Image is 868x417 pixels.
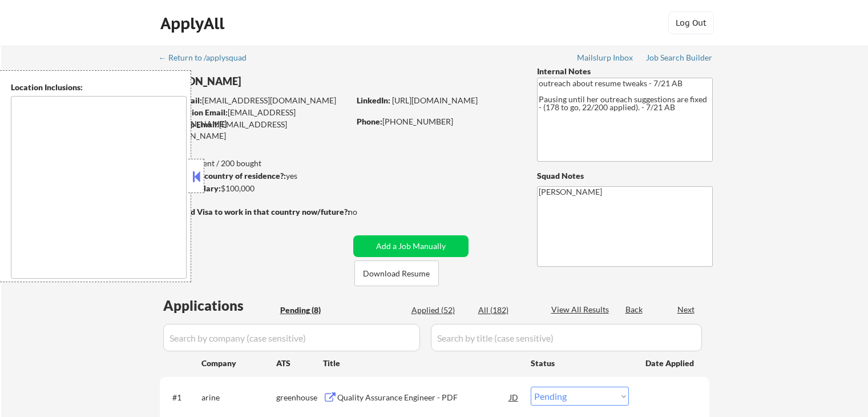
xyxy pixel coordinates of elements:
[159,158,349,169] div: 52 sent / 200 bought
[163,299,276,312] div: Applications
[163,324,420,351] input: Search by company (case sensitive)
[357,95,390,105] strong: LinkedIn:
[160,207,350,216] strong: Will need Visa to work in that country now/future?:
[159,171,286,181] strong: Can work in country of residence?:
[531,352,629,373] div: Status
[354,260,439,286] button: Download Resume
[160,119,349,141] div: [EMAIL_ADDRESS][DOMAIN_NAME]
[159,183,349,194] div: $100,000
[478,304,535,316] div: All (182)
[577,54,634,62] div: Mailslurp Inbox
[159,170,346,182] div: yes
[201,392,276,403] div: arine
[357,116,518,127] div: [PHONE_NUMBER]
[160,14,228,33] div: ApplyAll
[201,358,276,369] div: Company
[537,170,713,182] div: Squad Notes
[159,54,257,62] div: ← Return to /applysquad
[11,82,187,93] div: Location Inclusions:
[276,392,323,403] div: greenhouse
[323,358,520,369] div: Title
[508,387,520,407] div: JD
[280,304,337,316] div: Pending (8)
[160,95,349,106] div: [EMAIL_ADDRESS][DOMAIN_NAME]
[645,358,696,369] div: Date Applied
[668,11,714,34] button: Log Out
[160,107,349,129] div: [EMAIL_ADDRESS][DOMAIN_NAME]
[411,304,469,316] div: Applied (52)
[537,66,713,77] div: Internal Notes
[431,324,702,351] input: Search by title (case sensitive)
[160,74,394,89] div: [PERSON_NAME]
[392,95,478,105] a: [URL][DOMAIN_NAME]
[276,358,323,369] div: ATS
[337,392,510,403] div: Quality Assurance Engineer - PDF
[646,54,713,62] div: Job Search Builder
[353,235,469,257] button: Add a Job Manually
[551,304,612,315] div: View All Results
[172,392,192,403] div: #1
[357,117,382,126] strong: Phone:
[577,53,634,65] a: Mailslurp Inbox
[159,53,257,65] a: ← Return to /applysquad
[348,206,381,218] div: no
[625,304,644,315] div: Back
[677,304,696,315] div: Next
